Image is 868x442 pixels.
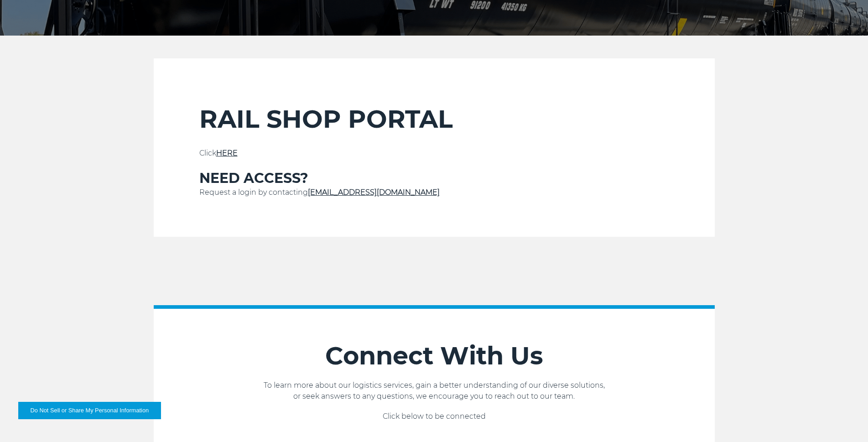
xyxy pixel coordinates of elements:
a: HERE [216,149,238,157]
p: Request a login by contacting [199,187,669,198]
p: To learn more about our logistics services, gain a better understanding of our diverse solutions,... [154,380,715,402]
h2: RAIL SHOP PORTAL [199,104,669,134]
p: Click below to be connected [154,411,715,422]
button: Do Not Sell or Share My Personal Information [18,402,161,419]
p: Click [199,148,669,159]
h3: NEED ACCESS? [199,170,669,187]
a: [EMAIL_ADDRESS][DOMAIN_NAME] [308,188,440,197]
h2: Connect With Us [154,341,715,371]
